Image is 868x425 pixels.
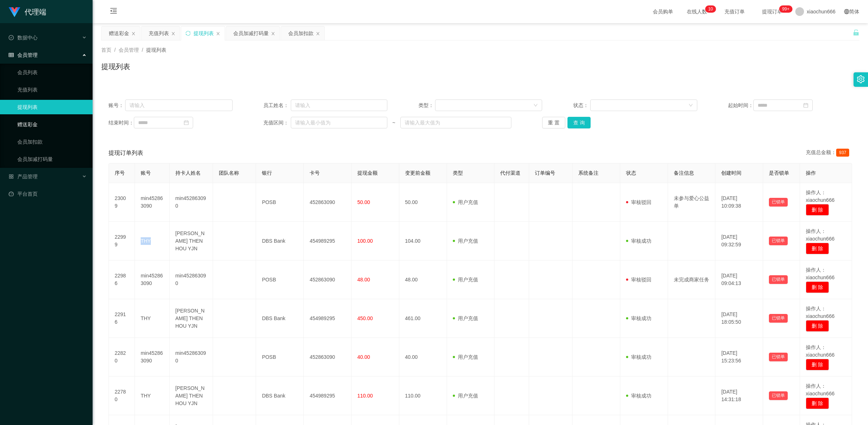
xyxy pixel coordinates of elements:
[304,377,352,415] td: 454989295
[769,314,788,323] button: 已锁单
[779,5,792,13] sup: 1186
[9,52,38,58] span: 会员管理
[135,299,170,338] td: THY
[721,170,741,176] span: 创建时间
[535,170,555,176] span: 订单编号
[101,0,126,24] i: 图标: menu-fold
[806,267,834,280] span: 操作人：xiaochun666
[256,299,304,338] td: DBS Bank
[357,354,370,360] span: 40.00
[17,117,87,132] a: 赠送彩金
[626,277,651,282] span: 审核驳回
[806,344,834,358] span: 操作人：xiaochun666
[9,174,14,179] i: 图标: appstore-o
[399,222,447,260] td: 104.00
[17,100,87,114] a: 提现列表
[806,243,829,254] button: 删 除
[357,170,378,176] span: 提现金额
[683,9,711,14] span: 在线人数
[500,170,520,176] span: 代付渠道
[453,170,463,176] span: 类型
[626,199,651,205] span: 审核驳回
[806,398,829,409] button: 删 除
[17,82,87,97] a: 充值列表
[626,354,651,360] span: 审核成功
[135,260,170,299] td: min452863090
[806,149,852,157] div: 充值总金额：
[9,52,14,58] i: 图标: table
[9,35,14,40] i: 图标: check-circle-o
[705,5,716,13] sup: 10
[171,31,175,36] i: 图标: close
[17,152,87,166] a: 会员加减打码量
[857,75,865,83] i: 图标: setting
[271,31,275,36] i: 图标: close
[101,61,130,72] h1: 提现列表
[728,102,753,109] span: 起始时间：
[715,338,763,377] td: [DATE] 15:23:56
[399,183,447,222] td: 50.00
[758,9,786,14] span: 提现订单
[219,170,239,176] span: 团队名称
[256,338,304,377] td: POSB
[578,170,599,176] span: 系统备注
[316,31,320,36] i: 图标: close
[769,391,788,400] button: 已锁单
[310,170,320,176] span: 卡号
[769,198,788,207] button: 已锁单
[668,183,716,222] td: 未参与爱心公益单
[256,260,304,299] td: POSB
[17,135,87,149] a: 会员加扣款
[149,26,169,40] div: 充值列表
[769,170,789,176] span: 是否锁单
[453,354,478,360] span: 用户充值
[170,222,213,260] td: [PERSON_NAME] THEN HOU YJN
[803,103,808,108] i: 图标: calendar
[533,103,538,108] i: 图标: down
[291,117,387,128] input: 请输入最小值为
[186,31,191,36] i: 图标: sync
[626,315,651,321] span: 审核成功
[304,260,352,299] td: 452863090
[262,170,272,176] span: 银行
[715,377,763,415] td: [DATE] 14:31:18
[193,26,214,40] div: 提现列表
[142,47,143,53] span: /
[109,119,134,127] span: 结束时间：
[141,170,151,176] span: 账号
[453,238,478,244] span: 用户充值
[769,353,788,361] button: 已锁单
[453,199,478,205] span: 用户充值
[715,299,763,338] td: [DATE] 18:05:50
[711,5,713,13] p: 0
[357,393,373,399] span: 110.00
[170,377,213,415] td: [PERSON_NAME] THEN HOU YJN
[170,260,213,299] td: min452863090
[806,383,834,396] span: 操作人：xiaochun666
[263,102,291,109] span: 员工姓名：
[715,222,763,260] td: [DATE] 09:32:59
[836,149,849,157] span: 937
[806,306,834,319] span: 操作人：xiaochun666
[806,281,829,293] button: 删 除
[119,47,139,53] span: 会员管理
[114,47,116,53] span: /
[844,9,849,14] i: 图标: global
[170,299,213,338] td: [PERSON_NAME] THEN HOU YJN
[109,26,129,40] div: 赠送彩金
[304,222,352,260] td: 454989295
[357,199,370,205] span: 50.00
[25,0,46,24] h1: 代理端
[304,183,352,222] td: 452863090
[715,260,763,299] td: [DATE] 09:04:13
[769,275,788,284] button: 已锁单
[573,102,590,109] span: 状态：
[263,119,291,127] span: 充值区间：
[170,183,213,222] td: min452863090
[668,260,716,299] td: 未完成商家任务
[357,315,373,321] span: 450.00
[216,31,220,36] i: 图标: close
[9,187,87,201] a: 图标: dashboard平台首页
[453,315,478,321] span: 用户充值
[256,183,304,222] td: POSB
